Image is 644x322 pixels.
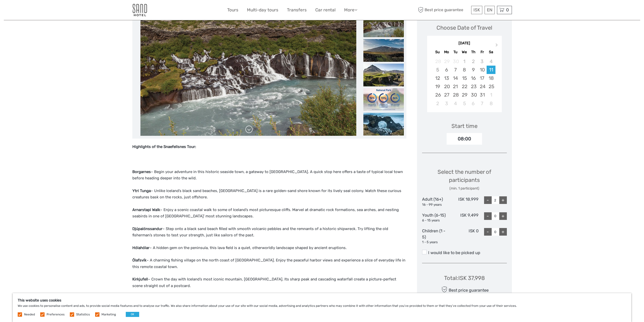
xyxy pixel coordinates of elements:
div: Choose Sunday, October 19th, 2025 [433,82,442,91]
button: OK [126,312,139,317]
div: Choose Monday, October 27th, 2025 [442,91,451,99]
div: Fr [478,49,487,55]
label: I would like to be picked up [422,250,507,256]
p: – A hidden gem on the peninsula, this lava field is a quiet, otherworldly landscape shaped by anc... [132,245,406,251]
img: b7fc00f7400a4e5caed0374122bce738_slider_thumbnail.jpg [363,88,404,111]
strong: Highlights of the Snaefellsnes Tour: [132,144,196,149]
div: Choose Thursday, October 16th, 2025 [469,74,478,82]
div: Choose Date of Travel [437,24,492,32]
div: Choose Monday, October 6th, 2025 [442,66,451,74]
div: ISK 9,499 [450,212,479,223]
div: Choose Saturday, October 18th, 2025 [487,74,495,82]
div: Choose Saturday, November 1st, 2025 [487,91,495,99]
div: Adult (16+) [422,196,450,207]
div: Sa [487,49,495,55]
div: Mo [442,49,451,55]
img: a22b4ed76f9f46fe863ecc20ca788a50_slider_thumbnail.jpg [363,113,404,136]
img: 0fed3d59a38b433a81e5ec4889676e21_slider_thumbnail.jpg [363,39,404,62]
div: + [499,196,507,204]
p: – Step onto a black sand beach filled with smooth volcanic pebbles and the remnants of a historic... [132,226,406,239]
div: Choose Friday, November 7th, 2025 [478,99,487,108]
label: Needed [24,312,35,317]
p: – Enjoy a scenic coastal walk to some of Iceland’s most picturesque cliffs. Marvel at dramatic ro... [132,207,406,220]
div: Tu [451,49,460,55]
a: Multi-day tours [247,6,278,14]
div: Choose Tuesday, November 4th, 2025 [451,99,460,108]
div: Youth (6-15) [422,212,450,223]
div: - [484,212,492,220]
strong: Djúpalónssandur [132,226,162,231]
div: Choose Friday, October 31st, 2025 [478,91,487,99]
div: (min. 1 participant) [422,186,507,191]
div: Choose Saturday, October 25th, 2025 [487,82,495,91]
div: Choose Wednesday, October 15th, 2025 [460,74,469,82]
div: Not available Tuesday, September 30th, 2025 [451,57,460,66]
div: Choose Tuesday, October 14th, 2025 [451,74,460,82]
h5: This website uses cookies [18,298,626,302]
div: + [499,212,507,220]
div: Choose Thursday, October 23rd, 2025 [469,82,478,91]
div: We [460,49,469,55]
div: Choose Monday, October 13th, 2025 [442,74,451,82]
div: Choose Wednesday, November 5th, 2025 [460,99,469,108]
div: 16 - 99 years [422,202,450,207]
div: Not available Saturday, October 4th, 2025 [487,57,495,66]
div: Choose Monday, November 3rd, 2025 [442,99,451,108]
div: 08:00 [447,133,482,145]
div: EN [485,6,495,14]
div: Choose Wednesday, October 22nd, 2025 [460,82,469,91]
div: Choose Friday, October 17th, 2025 [478,74,487,82]
div: Choose Monday, October 20th, 2025 [442,82,451,91]
img: 93c40b73a1054caca5bf88d227ed808e_main_slider.jpg [140,14,356,136]
div: + [499,228,507,236]
p: – Begin your adventure in this historic seaside town, a gateway to [GEOGRAPHIC_DATA]. A quick sto... [132,169,406,182]
strong: Borgarnes [132,169,151,174]
div: Choose Wednesday, October 8th, 2025 [460,66,469,74]
div: Choose Saturday, November 8th, 2025 [487,99,495,108]
a: Tours [227,6,238,14]
div: [DATE] [427,41,502,46]
button: Next Month [493,42,501,50]
div: Not available Monday, September 29th, 2025 [442,57,451,66]
p: – A charming fishing village on the north coast of [GEOGRAPHIC_DATA]. Enjoy the peaceful harbor v... [132,257,406,270]
img: 186-9edf1c15-b972-4976-af38-d04df2434085_logo_small.jpg [132,4,147,16]
div: Not available Wednesday, October 1st, 2025 [460,57,469,66]
p: – Unlike Iceland’s black sand beaches, [GEOGRAPHIC_DATA] is a rare golden-sand shore known for it... [132,188,406,201]
a: Transfers [287,6,307,14]
div: Choose Saturday, October 11th, 2025 [487,66,495,74]
div: ISK 0 [450,228,479,245]
div: Choose Tuesday, October 28th, 2025 [451,91,460,99]
div: Su [433,49,442,55]
div: Choose Thursday, October 9th, 2025 [469,66,478,74]
div: Children (1 - 5) [422,228,450,245]
div: Not available Sunday, September 28th, 2025 [433,57,442,66]
div: Not available Friday, October 3rd, 2025 [478,57,487,66]
strong: Arnarstapi Walk [132,207,160,212]
div: Th [469,49,478,55]
div: 6 - 15 years [422,218,450,223]
div: Select the number of participants [422,168,507,191]
div: Choose Friday, October 10th, 2025 [478,66,487,74]
img: 93c40b73a1054caca5bf88d227ed808e_slider_thumbnail.jpg [363,14,404,37]
div: Start time [451,122,477,130]
a: More [344,6,357,14]
strong: Hólahólar [132,245,150,250]
img: 7705d669b2354292b1b4bbafd028ae34_slider_thumbnail.jpg [363,64,404,86]
div: Choose Wednesday, October 29th, 2025 [460,91,469,99]
label: Marketing [101,312,116,317]
div: month 2025-10 [429,57,500,108]
div: ISK 18,999 [450,196,479,207]
label: Statistics [76,312,90,317]
div: Choose Thursday, October 30th, 2025 [469,91,478,99]
span: ISK [473,7,480,12]
strong: Ólafsvík [132,258,147,262]
p: – Crown the day with Iceland’s most iconic mountain, [GEOGRAPHIC_DATA]. Its sharp peak and cascad... [132,276,406,289]
div: 1 - 5 years [422,240,450,245]
div: Total : ISK 37,998 [444,274,485,282]
div: Choose Sunday, October 26th, 2025 [433,91,442,99]
div: Not available Sunday, October 5th, 2025 [433,66,442,74]
div: Choose Tuesday, October 7th, 2025 [451,66,460,74]
span: 0 [505,7,510,12]
div: Choose Sunday, November 2nd, 2025 [433,99,442,108]
div: Choose Sunday, October 12th, 2025 [433,74,442,82]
